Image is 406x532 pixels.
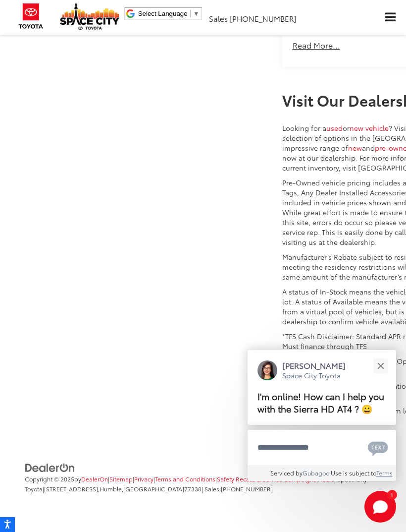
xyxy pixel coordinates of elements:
a: Terms and Conditions [155,474,215,483]
p: Space City Toyota [282,371,346,380]
button: Read More... [293,30,340,51]
button: Chat with SMS [365,436,391,459]
a: new vehicle [350,123,389,133]
span: [PHONE_NUMBER] [230,13,296,24]
svg: Text [368,440,388,456]
span: by [74,474,108,483]
p: [PERSON_NAME] [282,360,346,371]
img: DealerOn [25,463,75,473]
div: Close[PERSON_NAME]Space City ToyotaI'm online! How can I help you with the Sierra HD AT4 ? 😀Type ... [248,350,396,481]
span: 77338 [184,484,202,493]
span: Sales [209,13,228,24]
button: Close [370,355,391,376]
span: Select Language [138,10,188,17]
span: | [215,474,316,483]
button: Toggle Chat Window [364,491,396,523]
span: [STREET_ADDRESS], [44,484,100,493]
a: used [326,123,343,133]
span: ​ [190,10,191,17]
a: DealerOn Home Page [81,474,108,483]
span: [PHONE_NUMBER] [221,484,273,493]
a: Sitemap [109,474,133,483]
span: Copyright © 2025 [25,474,74,483]
span: | [133,474,153,483]
span: ▼ [193,10,200,17]
span: 1 [391,492,393,497]
a: new [348,143,362,153]
textarea: Type your message [248,430,396,466]
span: | [108,474,133,483]
span: | [43,484,202,493]
span: Humble, [100,484,123,493]
a: Gubagoo. [303,469,331,477]
a: Terms [376,469,393,477]
a: Privacy [134,474,153,483]
a: DealerOn [25,462,75,472]
span: | [153,474,215,483]
span: I'm online! How can I help you with the Sierra HD AT4 ? 😀 [257,390,384,415]
a: Safety Recalls & Service Campaigns, Opens in a new tab [217,474,316,483]
span: Serviced by [270,469,303,477]
img: Space City Toyota [60,2,119,30]
span: [GEOGRAPHIC_DATA] [123,484,184,493]
span: Use is subject to [331,469,376,477]
svg: Start Chat [364,491,396,523]
a: Select Language​ [138,10,200,17]
span: | Sales: [202,484,273,493]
